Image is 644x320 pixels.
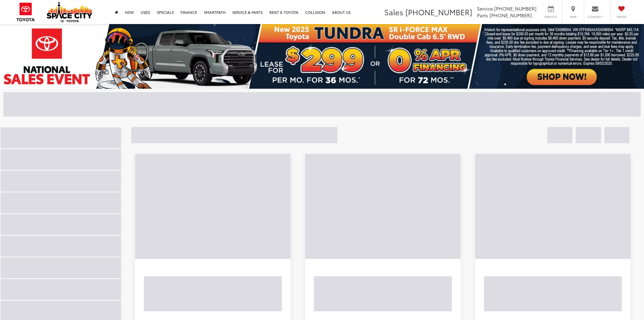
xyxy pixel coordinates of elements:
[490,12,532,19] span: [PHONE_NUMBER]
[543,15,558,19] span: Service
[477,5,493,12] span: Service
[614,15,629,19] span: Saved
[47,1,92,22] img: Space City Toyota
[494,5,536,12] span: [PHONE_NUMBER]
[588,15,603,19] span: Contact
[405,6,472,17] span: [PHONE_NUMBER]
[477,12,488,19] span: Parts
[384,6,403,17] span: Sales
[566,15,580,19] span: Map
